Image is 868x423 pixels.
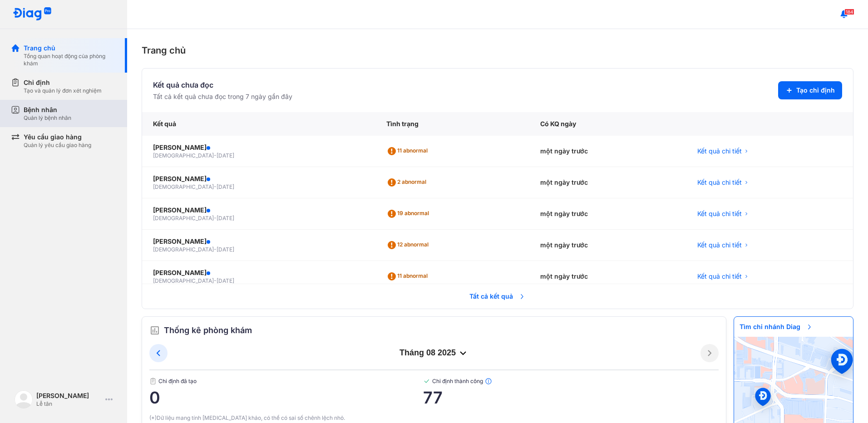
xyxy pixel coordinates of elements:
[153,277,214,284] span: [DEMOGRAPHIC_DATA]
[697,272,742,281] span: Kết quả chi tiết
[153,183,214,190] span: [DEMOGRAPHIC_DATA]
[217,183,234,190] span: [DATE]
[217,215,234,221] span: [DATE]
[149,325,160,336] img: order.5a6da16c.svg
[217,277,234,284] span: [DATE]
[149,378,157,385] img: document.50c4cfd0.svg
[24,133,91,142] div: Yêu cầu giao hàng
[24,44,116,53] div: Trang chủ
[464,286,531,306] span: Tất cả kết quả
[485,378,492,385] img: info.7e716105.svg
[153,268,365,277] div: [PERSON_NAME]
[24,53,116,67] div: Tổng quan hoạt động của phòng khám
[529,136,686,167] div: một ngày trước
[778,81,842,99] button: Tạo chỉ định
[529,198,686,230] div: một ngày trước
[153,79,292,90] div: Kết quả chưa đọc
[24,142,91,149] div: Quản lý yêu cầu giao hàng
[423,378,430,385] img: checked-green.01cc79e0.svg
[214,277,217,284] span: -
[697,241,742,250] span: Kết quả chi tiết
[386,144,431,158] div: 11 abnormal
[214,246,217,253] span: -
[24,105,71,114] div: Bệnh nhân
[386,207,433,221] div: 19 abnormal
[153,215,214,221] span: [DEMOGRAPHIC_DATA]
[217,152,234,159] span: [DATE]
[153,206,365,215] div: [PERSON_NAME]
[15,390,33,408] img: logo
[697,209,742,218] span: Kết quả chi tiết
[36,400,102,408] div: Lễ tân
[214,183,217,190] span: -
[153,92,292,101] div: Tất cả kết quả chưa đọc trong 7 ngày gần đây
[13,7,52,21] img: logo
[386,175,430,190] div: 2 abnormal
[153,174,365,183] div: [PERSON_NAME]
[529,261,686,292] div: một ngày trước
[168,348,700,359] div: tháng 08 2025
[24,114,71,122] div: Quản lý bệnh nhân
[734,317,819,337] span: Tìm chi nhánh Diag
[423,389,719,407] span: 77
[697,147,742,156] span: Kết quả chi tiết
[142,112,375,136] div: Kết quả
[529,230,686,261] div: một ngày trước
[36,391,102,400] div: [PERSON_NAME]
[375,112,529,136] div: Tình trạng
[149,378,423,385] span: Chỉ định đã tạo
[149,389,423,407] span: 0
[423,378,719,385] span: Chỉ định thành công
[142,44,853,57] div: Trang chủ
[217,246,234,253] span: [DATE]
[24,87,102,94] div: Tạo và quản lý đơn xét nghiệm
[149,414,719,422] div: (*)Dữ liệu mang tính [MEDICAL_DATA] khảo, có thể có sai số chênh lệch nhỏ.
[796,86,835,95] span: Tạo chỉ định
[697,178,742,187] span: Kết quả chi tiết
[386,269,431,284] div: 11 abnormal
[153,143,365,152] div: [PERSON_NAME]
[214,215,217,221] span: -
[386,238,432,252] div: 12 abnormal
[529,112,686,136] div: Có KQ ngày
[153,246,214,253] span: [DEMOGRAPHIC_DATA]
[153,152,214,159] span: [DEMOGRAPHIC_DATA]
[214,152,217,159] span: -
[529,167,686,198] div: một ngày trước
[164,324,252,337] span: Thống kê phòng khám
[153,237,365,246] div: [PERSON_NAME]
[844,9,854,15] span: 184
[24,78,102,87] div: Chỉ định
